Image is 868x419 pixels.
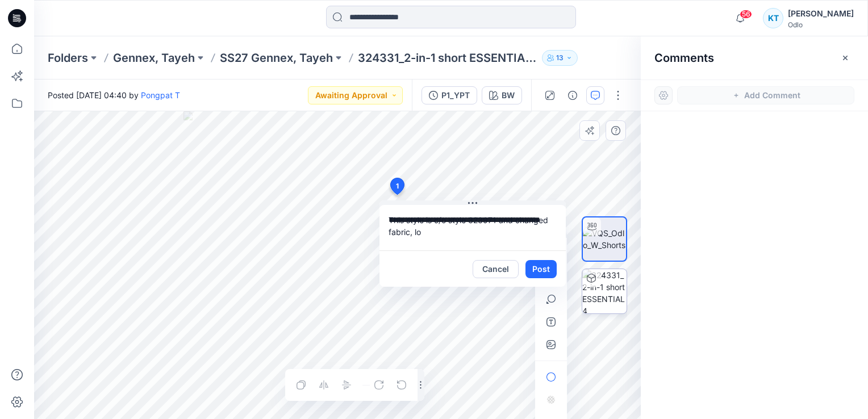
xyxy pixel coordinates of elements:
[654,51,714,65] h2: Comments
[422,86,477,104] button: P1_YPT
[582,269,627,313] img: 324331_2-in-1 short ESSENTIAL 4 INCH_P1_YPT BW
[763,8,783,28] div: KT
[48,50,88,66] a: Folders
[113,50,195,66] a: Gennex, Tayeh
[396,181,399,191] span: 1
[482,86,522,104] button: BW
[141,90,180,100] a: Pongpat T
[48,89,180,101] span: Posted [DATE] 04:40 by
[502,89,515,102] div: BW
[473,260,519,278] button: Cancel
[358,50,537,66] p: 324331_2-in-1 short ESSENTIAL 4 INCH_P1_YPT
[542,50,578,66] button: 13
[220,50,333,66] a: SS27 Gennex, Tayeh
[441,89,470,102] div: P1_YPT
[525,260,557,278] button: Post
[583,227,626,251] img: VQS_Odlo_W_Shorts
[564,86,582,104] button: Details
[788,20,854,29] div: Odlo
[740,10,752,19] span: 56
[788,7,854,20] div: [PERSON_NAME]
[556,52,564,64] p: 13
[677,86,854,104] button: Add Comment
